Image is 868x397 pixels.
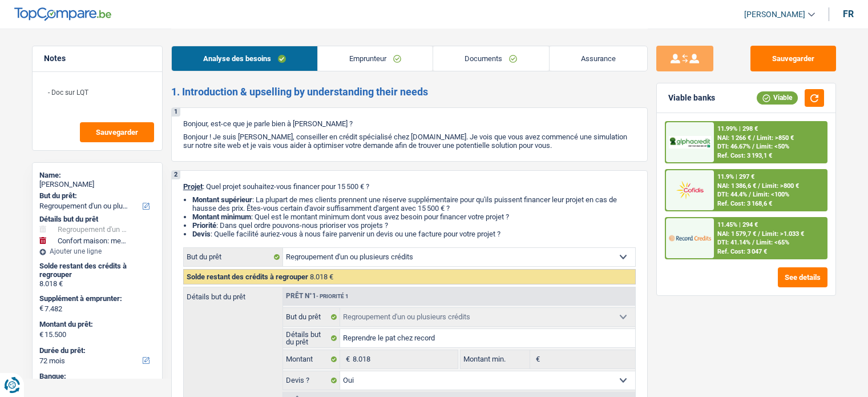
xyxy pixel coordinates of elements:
[39,304,43,313] span: €
[668,93,715,103] div: Viable banks
[39,330,43,339] span: €
[283,350,341,368] label: Montant
[762,182,799,190] span: Limit: >800 €
[310,272,333,281] span: 8.018 €
[717,191,747,198] span: DTI: 44.4%
[757,134,794,142] span: Limit: >850 €
[717,134,751,142] span: NAI: 1 266 €
[183,182,203,191] span: Projet
[717,230,756,238] span: NAI: 1 579,7 €
[39,279,155,288] div: 8.018 €
[752,239,754,246] span: /
[750,46,836,71] button: Sauvegarder
[756,143,789,150] span: Limit: <50%
[749,191,751,198] span: /
[717,200,772,207] div: Ref. Cost: 3 168,6 €
[14,7,111,21] img: TopCompare Logo
[192,230,211,238] span: Devis
[283,329,341,347] label: Détails but du prêt
[316,293,349,299] span: - Priorité 1
[758,182,760,190] span: /
[717,143,750,150] span: DTI: 46.67%
[192,230,636,238] li: : Quelle facilité auriez-vous à nous faire parvenir un devis ou une facture pour votre projet ?
[318,46,433,71] a: Emprunteur
[39,191,153,200] label: But du prêt:
[39,215,155,224] div: Détails but du prêt
[183,182,636,191] p: : Quel projet souhaitez-vous financer pour 15 500 € ?
[843,9,854,19] div: fr
[340,350,353,368] span: €
[753,191,789,198] span: Limit: <100%
[184,287,282,300] label: Détails but du prêt
[192,195,252,204] strong: Montant supérieur
[461,350,530,368] label: Montant min.
[39,180,155,189] div: [PERSON_NAME]
[183,133,636,150] p: Bonjour ! Je suis [PERSON_NAME], conseiller en crédit spécialisé chez [DOMAIN_NAME]. Je vois que ...
[758,230,760,238] span: /
[96,129,138,136] span: Sauvegarder
[778,267,827,287] button: See details
[184,248,283,266] label: But du prêt
[717,239,750,246] span: DTI: 41.14%
[744,10,805,19] span: [PERSON_NAME]
[550,46,647,71] a: Assurance
[39,372,153,381] label: Banque:
[283,308,341,326] label: But du prêt
[757,91,798,104] div: Viable
[717,182,756,190] span: NAI: 1 386,6 €
[192,212,251,221] strong: Montant minimum
[187,272,308,281] span: Solde restant des crédits à regrouper
[669,136,711,149] img: AlphaCredit
[669,179,711,200] img: Cofidis
[717,173,754,181] div: 11.9% | 297 €
[717,248,767,255] div: Ref. Cost: 3 047 €
[171,86,648,98] h2: 1. Introduction & upselling by understanding their needs
[735,5,815,24] a: [PERSON_NAME]
[39,247,155,255] div: Ajouter une ligne
[80,122,154,142] button: Sauvegarder
[192,195,636,212] li: : La plupart de mes clients prennent une réserve supplémentaire pour qu'ils puissent financer leu...
[717,125,758,133] div: 11.99% | 298 €
[39,346,153,355] label: Durée du prêt:
[717,221,758,228] div: 11.45% | 294 €
[756,239,789,246] span: Limit: <65%
[192,212,636,221] li: : Quel est le montant minimum dont vous avez besoin pour financer votre projet ?
[762,230,804,238] span: Limit: >1.033 €
[753,134,755,142] span: /
[172,171,180,179] div: 2
[39,320,153,329] label: Montant du prêt:
[183,119,636,128] p: Bonjour, est-ce que je parle bien à [PERSON_NAME] ?
[44,54,151,63] h5: Notes
[669,227,711,248] img: Record Credits
[433,46,548,71] a: Documents
[39,262,155,279] div: Solde restant des crédits à regrouper
[192,221,216,230] strong: Priorité
[172,46,317,71] a: Analyse des besoins
[192,221,636,230] li: : Dans quel ordre pouvons-nous prioriser vos projets ?
[39,294,153,303] label: Supplément à emprunter:
[752,143,754,150] span: /
[717,152,772,159] div: Ref. Cost: 3 193,1 €
[530,350,543,368] span: €
[172,108,180,117] div: 1
[283,371,341,390] label: Devis ?
[283,292,352,300] div: Prêt n°1
[39,171,155,180] div: Name:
